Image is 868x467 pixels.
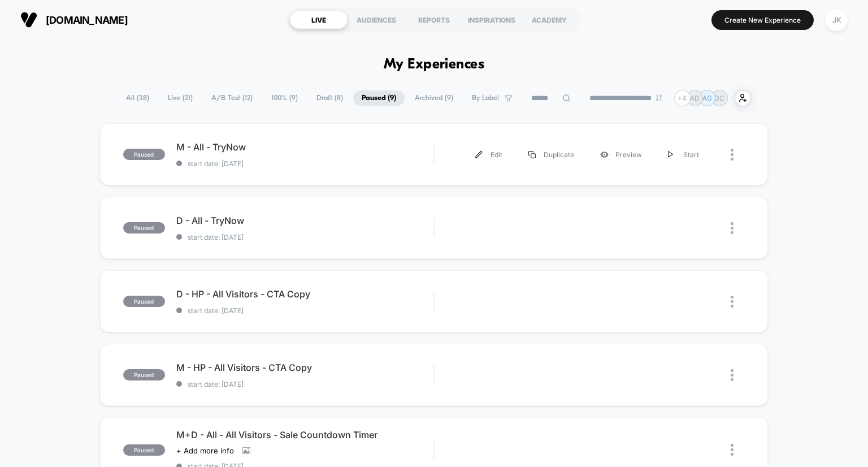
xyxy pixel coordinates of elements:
span: D - HP - All Visitors - CTA Copy [176,288,434,300]
p: AG [702,94,712,102]
div: Preview [587,142,655,167]
button: Create New Experience [711,10,814,30]
img: menu [528,151,536,158]
div: REPORTS [405,11,463,29]
img: close [731,149,734,161]
p: AD [690,94,700,102]
div: Start [655,142,712,167]
img: menu [668,151,674,158]
span: Archived ( 9 ) [406,90,462,106]
div: Duplicate [515,142,587,167]
div: Edit [462,142,515,167]
img: close [731,222,734,234]
div: LIVE [290,11,348,29]
span: paused [123,149,165,160]
img: menu [475,151,483,158]
div: AUDIENCES [348,11,405,29]
span: M - HP - All Visitors - CTA Copy [176,362,434,373]
span: paused [123,444,165,456]
button: JK [822,8,851,32]
h1: My Experiences [384,57,485,73]
img: Visually logo [20,11,37,28]
span: M+D - All - All Visitors - Sale Countdown Timer [176,429,434,440]
span: Draft ( 8 ) [308,90,351,106]
div: + 4 [674,90,691,106]
span: By Label [472,94,499,102]
p: DC [714,94,724,102]
button: [DOMAIN_NAME] [17,11,131,29]
span: All ( 38 ) [118,90,158,106]
span: [DOMAIN_NAME] [46,14,128,26]
div: JK [826,9,848,31]
span: paused [123,296,165,307]
span: A/B Test ( 12 ) [203,90,261,106]
span: paused [123,222,165,233]
span: M - All - TryNow [176,141,434,153]
img: close [731,444,734,456]
span: paused [123,369,165,380]
img: close [731,296,734,308]
span: D - All - TryNow [176,215,434,226]
span: start date: [DATE] [176,159,434,168]
span: Live ( 21 ) [159,90,201,106]
span: start date: [DATE] [176,380,434,388]
img: end [656,94,662,101]
span: + Add more info [176,446,234,455]
span: start date: [DATE] [176,233,434,241]
span: start date: [DATE] [176,306,434,315]
div: ACADEMY [520,11,578,29]
span: 100% ( 9 ) [263,90,306,106]
img: close [731,369,734,381]
span: Paused ( 9 ) [353,90,405,106]
div: INSPIRATIONS [463,11,520,29]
